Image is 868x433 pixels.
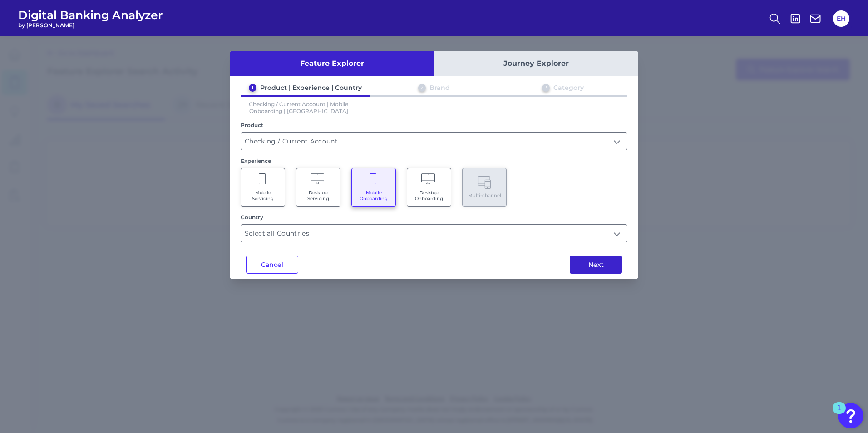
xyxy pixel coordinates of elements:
button: Multi-channel [462,168,507,207]
span: Digital Banking Analyzer [18,8,163,22]
div: 1 [837,408,841,420]
button: Next [570,256,622,274]
div: Category [553,84,584,92]
button: Journey Explorer [434,51,638,76]
div: Brand [429,84,450,92]
div: 2 [418,84,426,92]
div: Experience [241,157,627,164]
span: Mobile Servicing [246,190,280,202]
button: Desktop Servicing [296,168,340,207]
button: Desktop Onboarding [407,168,451,207]
span: Desktop Onboarding [412,190,446,202]
button: Cancel [246,256,298,274]
span: Desktop Servicing [301,190,335,202]
button: EH [833,10,849,27]
p: Checking / Current Account | Mobile Onboarding | [GEOGRAPHIC_DATA] [241,101,357,114]
button: Mobile Onboarding [351,168,396,207]
span: by [PERSON_NAME] [18,22,163,29]
div: 1 [249,84,256,92]
div: 3 [542,84,550,92]
button: Mobile Servicing [241,168,285,207]
div: Product | Experience | Country [260,84,362,92]
button: Open Resource Center, 1 new notification [838,403,863,428]
span: Multi-channel [468,192,501,198]
div: Product [241,122,627,128]
button: Feature Explorer [230,51,434,76]
div: Country [241,214,627,221]
span: Mobile Onboarding [356,190,391,202]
